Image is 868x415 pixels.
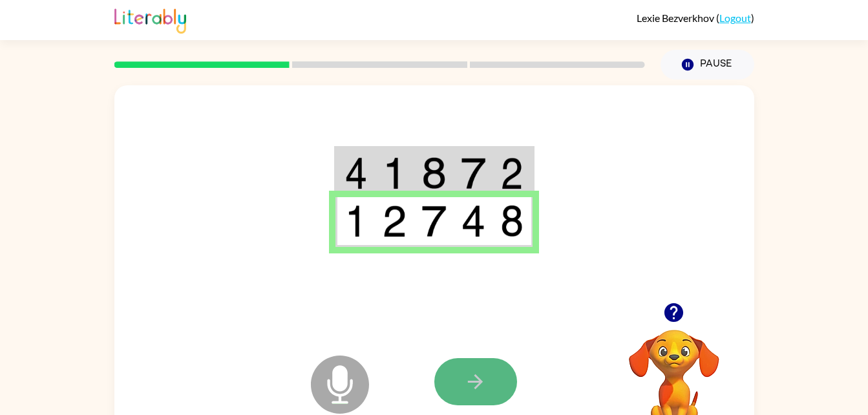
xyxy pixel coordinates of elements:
img: Literably [114,5,186,34]
div: ( ) [637,12,754,24]
img: 8 [500,205,524,237]
button: Pause [661,50,754,80]
img: 2 [500,157,524,189]
a: Logout [719,12,751,24]
img: 8 [421,157,446,189]
img: 7 [461,157,485,189]
img: 2 [382,205,407,237]
img: 4 [344,157,368,189]
span: Lexie Bezverkhov [637,12,716,24]
img: 7 [421,205,446,237]
img: 4 [461,205,485,237]
img: 1 [382,157,407,189]
img: 1 [344,205,368,237]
